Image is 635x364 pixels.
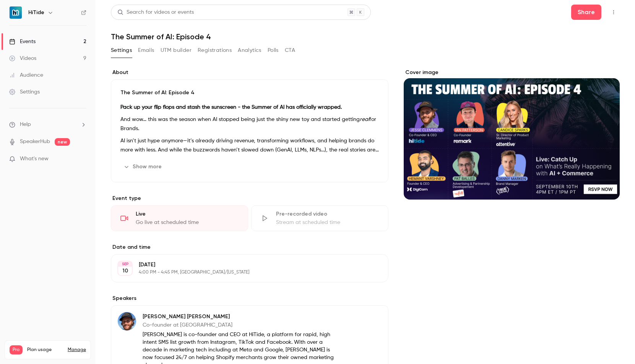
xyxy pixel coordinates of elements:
label: Cover image [404,69,620,76]
div: Go live at scheduled time [136,219,239,226]
iframe: Noticeable Trigger [77,156,86,163]
em: real [360,117,369,122]
div: Live [136,210,239,218]
p: 4:00 PM - 4:45 PM, [GEOGRAPHIC_DATA]/[US_STATE] [139,269,348,275]
img: HiTide [10,6,22,19]
span: new [55,138,70,146]
p: Event type [111,195,388,202]
strong: Pack up your flip flops and stash the sunscreen - the Summer of AI has officially wrapped. [120,105,342,110]
div: Pre-recorded video [276,210,379,218]
button: Registrations [198,44,232,56]
span: Plan usage [27,347,63,353]
button: Analytics [238,44,261,56]
section: Cover image [404,69,620,200]
button: Show more [120,161,166,173]
button: CTA [285,44,295,56]
button: Polls [268,44,279,56]
label: About [111,69,388,76]
div: Events [9,38,36,45]
button: Emails [138,44,154,56]
span: Pro [10,345,23,354]
img: Jesse Clemmens [118,312,136,330]
div: LiveGo live at scheduled time [111,205,248,231]
div: Stream at scheduled time [276,219,379,226]
p: And wow… this was the season when AI stopped being just the shiny new toy and started getting for... [120,115,379,133]
label: Date and time [111,243,388,251]
div: Audience [9,71,43,79]
div: Search for videos or events [117,8,194,16]
div: Settings [9,88,40,96]
div: Pre-recorded videoStream at scheduled time [251,205,388,231]
p: Co-founder at [GEOGRAPHIC_DATA] [143,321,339,329]
label: Speakers [111,295,388,302]
li: help-dropdown-opener [9,121,86,129]
a: SpeakerHub [20,138,50,146]
span: What's new [20,155,49,163]
a: Manage [68,347,86,353]
button: Settings [111,44,132,56]
h6: HiTide [28,9,44,16]
span: Help [20,121,31,129]
p: [PERSON_NAME] [PERSON_NAME] [143,313,339,321]
p: The Summer of AI: Episode 4 [120,89,379,97]
div: SEP [118,261,132,267]
button: Share [571,5,601,20]
div: Videos [9,55,36,62]
p: 10 [122,267,128,275]
button: UTM builder [161,44,192,56]
h1: The Summer of AI: Episode 4 [111,32,620,41]
p: AI isn’t just hype anymore—it’s already driving revenue, transforming workflows, and helping bran... [120,136,379,155]
p: [DATE] [139,261,348,269]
